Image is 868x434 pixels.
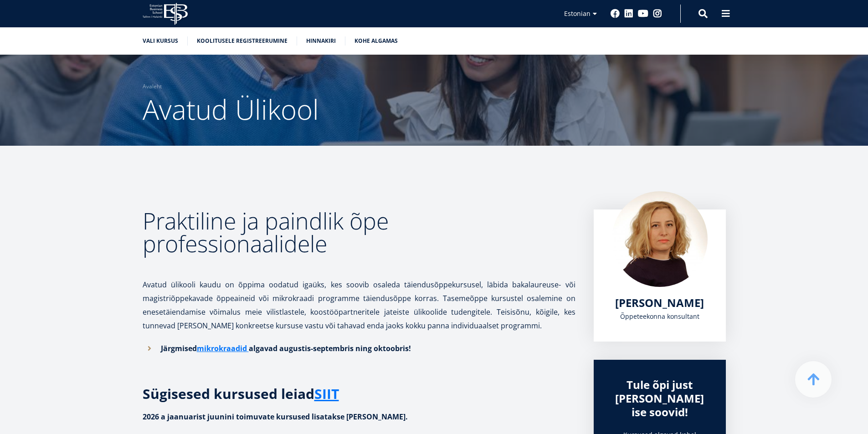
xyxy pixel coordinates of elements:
a: Linkedin [624,9,633,18]
p: Avatud ülikooli kaudu on õppima oodatud igaüks, kes soovib osaleda täiendusõppekursusel, läbida b... [143,264,575,332]
a: Vali kursus [143,36,178,46]
h2: Praktiline ja paindlik õpe professionaalidele [143,209,575,255]
strong: Järgmised algavad augustis-septembris ning oktoobris! [161,343,411,353]
strong: 2026 a jaanuarist juunini toimuvate kursused lisatakse [PERSON_NAME]. [143,412,408,422]
a: Facebook [611,9,620,18]
a: Koolitusele registreerumine [197,36,288,46]
div: Õppeteekonna konsultant [612,310,708,323]
a: Instagram [653,9,662,18]
a: [PERSON_NAME] [615,296,704,310]
a: Avaleht [143,82,162,91]
a: ikrokraadid [204,342,247,355]
a: Kohe algamas [354,36,398,46]
a: SIIT [314,387,339,401]
a: m [197,342,204,355]
span: Avatud Ülikool [143,91,319,128]
a: Youtube [638,9,648,18]
a: Hinnakiri [306,36,336,46]
img: Kadri Osula Learning Journey Advisor [612,191,708,287]
div: Tule õpi just [PERSON_NAME] ise soovid! [612,378,708,419]
span: [PERSON_NAME] [615,295,704,310]
strong: Sügisesed kursused leiad [143,384,339,403]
